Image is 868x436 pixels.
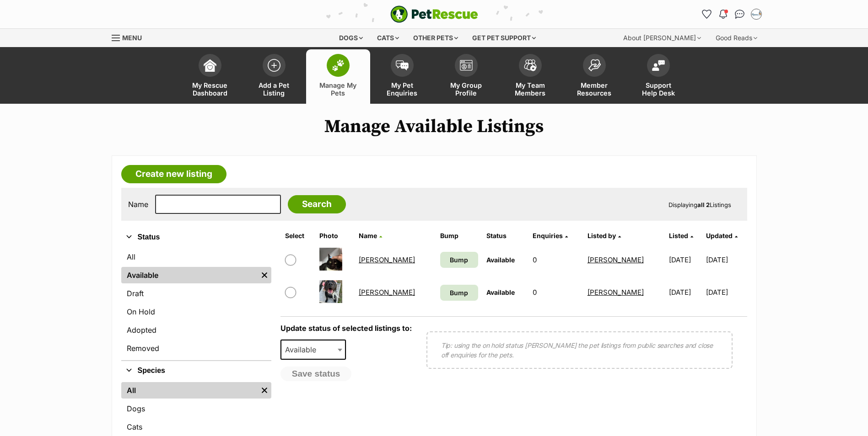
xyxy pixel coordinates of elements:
a: Bump [440,285,478,301]
span: Displaying Listings [669,201,731,208]
span: Available [486,256,515,264]
input: Search [288,195,346,213]
span: Member Resources [574,81,615,97]
div: About [PERSON_NAME] [617,29,707,47]
th: Bump [437,229,482,243]
a: Removed [121,340,271,356]
span: Support Help Desk [638,81,679,97]
a: Updated [706,232,738,239]
div: Dogs [333,29,369,47]
div: Status [121,247,271,360]
span: Listed by [588,232,616,239]
a: On Hold [121,303,271,320]
span: Listed [669,232,688,239]
a: Favourites [700,7,714,21]
a: Remove filter [258,267,271,283]
button: My account [749,7,764,21]
img: logo-e224e6f780fb5917bec1dbf3a21bbac754714ae5b6737aabdf751b685950b380.svg [390,5,478,23]
span: Available [281,343,325,356]
img: notifications-46538b983faf8c2785f20acdc204bb7945ddae34d4c08c2a6579f10ce5e182be.svg [719,10,727,19]
a: Manage My Pets [306,49,370,104]
label: Update status of selected listings to: [280,324,412,333]
img: team-members-icon-5396bd8760b3fe7c0b43da4ab00e1e3bb1a5d9ba89233759b79545d2d3fc5d0d.svg [524,59,537,71]
span: My Pet Enquiries [382,81,423,97]
a: Member Resources [562,49,626,104]
td: [DATE] [665,244,705,276]
a: Create new listing [121,165,226,183]
img: pet-enquiries-icon-7e3ad2cf08bfb03b45e93fb7055b45f3efa6380592205ae92323e6603595dc1f.svg [396,60,409,70]
span: Bump [450,288,468,298]
a: Name [359,232,382,239]
img: help-desk-icon-fdf02630f3aa405de69fd3d07c3f3aa587a6932b1a1747fa1d2bba05be0121f9.svg [652,60,665,71]
th: Photo [316,229,354,243]
a: Support Help Desk [626,49,690,104]
img: chat-41dd97257d64d25036548639549fe6c8038ab92f7586957e7f3b1b290dea8141.svg [735,10,744,19]
a: Listed [669,232,693,239]
span: My Team Members [510,81,551,97]
div: Cats [371,29,405,47]
span: My Rescue Dashboard [189,81,231,97]
ul: Account quick links [700,7,764,21]
span: Manage My Pets [318,81,359,97]
img: group-profile-icon-3fa3cf56718a62981997c0bc7e787c4b2cf8bcc04b72c1350f741eb67cf2f40e.svg [460,60,473,71]
span: Menu [122,34,142,42]
div: Get pet support [466,29,542,47]
span: Available [280,340,346,360]
a: All [121,382,258,399]
p: Tip: using the on hold status [PERSON_NAME] the pet listings from public searches and close off e... [441,340,718,360]
span: Available [486,288,515,296]
img: manage-my-pets-icon-02211641906a0b7f246fdf0571729dbe1e7629f14944591b6c1af311fb30b64b.svg [332,59,345,71]
a: All [121,249,271,265]
td: [DATE] [706,244,746,276]
img: dashboard-icon-eb2f2d2d3e046f16d808141f083e7271f6b2e854fb5c12c21221c1fb7104beca.svg [204,59,216,72]
td: [DATE] [665,276,705,308]
a: Adopted [121,322,271,338]
span: Name [359,232,377,239]
button: Save status [280,367,352,381]
span: translation missing: en.admin.listings.index.attributes.enquiries [533,232,563,239]
a: My Rescue Dashboard [178,49,242,104]
div: Other pets [407,29,464,47]
td: [DATE] [706,276,746,308]
a: My Group Profile [434,49,498,104]
div: Good Reads [709,29,764,47]
a: Dogs [121,400,271,417]
a: Bump [440,252,478,268]
a: Conversations [733,7,747,21]
a: Draft [121,285,271,302]
a: Menu [112,29,148,45]
a: My Team Members [498,49,562,104]
span: Add a Pet Listing [253,81,295,97]
a: Cats [121,419,271,435]
a: [PERSON_NAME] [588,288,644,297]
span: Bump [450,255,468,265]
td: 0 [529,276,583,308]
button: Status [121,231,271,243]
span: Updated [706,232,733,239]
a: Available [121,267,258,283]
a: Remove filter [258,382,271,399]
td: 0 [529,244,583,276]
a: PetRescue [390,5,478,23]
button: Notifications [716,7,731,21]
a: Enquiries [533,232,568,239]
a: My Pet Enquiries [370,49,434,104]
a: [PERSON_NAME] [359,288,415,297]
label: Name [128,200,148,208]
img: Taylor Lalchere profile pic [752,10,761,19]
span: My Group Profile [446,81,487,97]
a: Add a Pet Listing [242,49,306,104]
button: Species [121,365,271,377]
th: Select [281,229,315,243]
strong: all 2 [697,201,710,208]
th: Status [483,229,528,243]
a: [PERSON_NAME] [588,255,644,264]
a: [PERSON_NAME] [359,255,415,264]
img: member-resources-icon-8e73f808a243e03378d46382f2149f9095a855e16c252ad45f914b54edf8863c.svg [588,59,601,71]
img: add-pet-listing-icon-0afa8454b4691262ce3f59096e99ab1cd57d4a30225e0717b998d2c9b9846f56.svg [268,59,280,72]
a: Listed by [588,232,621,239]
